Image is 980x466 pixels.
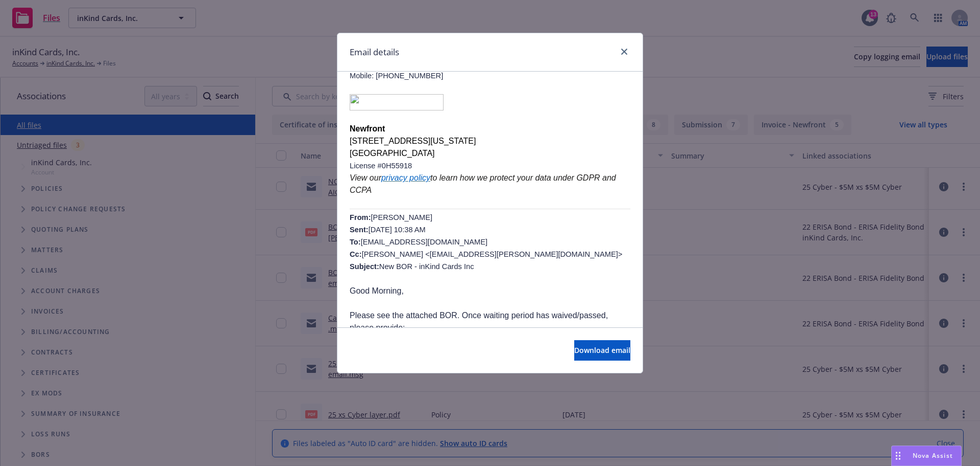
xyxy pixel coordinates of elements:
[350,162,412,170] span: License #0H55918
[350,124,385,133] span: Newfront
[350,238,361,246] b: To:
[574,340,630,361] button: Download email
[350,173,616,194] span: to learn how we protect your data under GDPR and CCPA
[350,213,622,271] span: [PERSON_NAME] [DATE] 10:38 AM [EMAIL_ADDRESS][DOMAIN_NAME] [PERSON_NAME] <[EMAIL_ADDRESS][PERSON_...
[350,285,630,297] p: Good Morning,
[892,446,904,465] div: Drag to move
[350,262,379,271] b: Subject:
[350,213,371,221] span: From:
[350,149,435,158] span: [GEOGRAPHIC_DATA]
[350,137,476,145] span: [STREET_ADDRESS][US_STATE]
[913,451,953,460] span: Nova Assist
[350,173,381,182] span: View our
[350,309,630,334] p: Please see the attached BOR. Once waiting period has waived/passed, please provide:
[350,94,444,110] img: image001.png@01DBE03C.DD70AC10
[574,345,630,355] span: Download email
[891,446,962,466] button: Nova Assist
[350,226,369,234] b: Sent:
[381,173,430,182] a: privacy policy
[350,250,362,258] b: Cc:
[350,46,399,59] h1: Email details
[350,72,443,80] span: Mobile: [PHONE_NUMBER]
[618,46,630,58] a: close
